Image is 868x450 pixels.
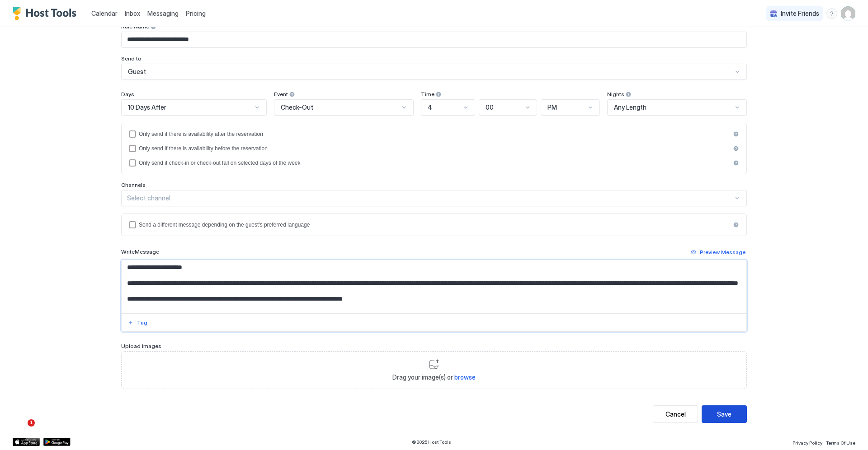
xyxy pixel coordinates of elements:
[486,103,494,111] span: 00
[547,103,557,111] span: PM
[122,260,746,313] textarea: Input Field
[129,221,739,228] div: languagesEnabled
[91,9,118,18] a: Calendar
[454,373,476,381] span: browse
[43,438,71,446] a: Google Play Store
[121,248,159,255] span: Write Message
[122,32,746,47] input: Input Field
[91,9,118,17] span: Calendar
[127,317,149,328] button: Tag
[121,55,142,62] span: Send to
[28,419,35,427] span: 1
[147,9,179,18] a: Messaging
[13,438,40,446] a: App Store
[793,440,822,445] span: Privacy Policy
[826,8,837,19] div: menu
[129,159,739,167] div: isLimited
[793,437,822,447] a: Privacy Policy
[147,9,179,17] span: Messaging
[826,437,855,447] a: Terms Of Use
[826,440,855,445] span: Terms Of Use
[9,419,31,441] iframe: Intercom live chat
[125,9,140,18] a: Inbox
[129,130,739,138] div: afterReservation
[689,247,747,258] button: Preview Message
[665,409,686,419] div: Cancel
[274,91,288,97] span: Event
[137,319,147,327] div: Tag
[129,145,739,152] div: beforeReservation
[128,68,146,76] span: Guest
[125,9,140,17] span: Inbox
[139,160,730,166] div: Only send if check-in or check-out fall on selected days of the week
[392,373,476,381] span: Drag your image(s) or
[607,91,624,97] span: Nights
[614,103,646,111] span: Any Length
[139,131,730,137] div: Only send if there is availability after the reservation
[139,222,730,228] div: Send a different message depending on the guest's preferred language
[717,409,731,419] div: Save
[421,91,434,97] span: Time
[139,145,730,152] div: Only send if there is availability before the reservation
[841,6,855,21] div: User profile
[13,7,80,20] a: Host Tools Logo
[702,405,747,423] button: Save
[121,181,146,188] span: Channels
[428,103,432,111] span: 4
[128,103,166,111] span: 10 Days After
[412,439,451,445] span: © 2025 Host Tools
[653,405,698,423] button: Cancel
[127,194,733,202] div: Select channel
[121,91,134,97] span: Days
[186,9,206,18] span: Pricing
[121,343,161,349] span: Upload Images
[781,9,819,18] span: Invite Friends
[700,248,745,256] div: Preview Message
[281,103,313,111] span: Check-Out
